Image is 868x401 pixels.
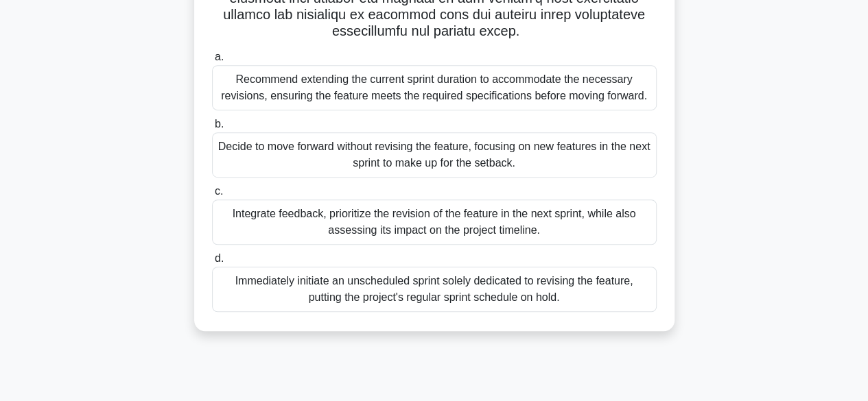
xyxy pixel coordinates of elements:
[215,252,224,264] span: d.
[215,185,223,197] span: c.
[212,267,657,312] div: Immediately initiate an unscheduled sprint solely dedicated to revising the feature, putting the ...
[212,199,657,245] div: Integrate feedback, prioritize the revision of the feature in the next sprint, while also assessi...
[215,118,224,130] span: b.
[212,132,657,178] div: Decide to move forward without revising the feature, focusing on new features in the next sprint ...
[215,51,224,62] span: a.
[212,65,657,110] div: Recommend extending the current sprint duration to accommodate the necessary revisions, ensuring ...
